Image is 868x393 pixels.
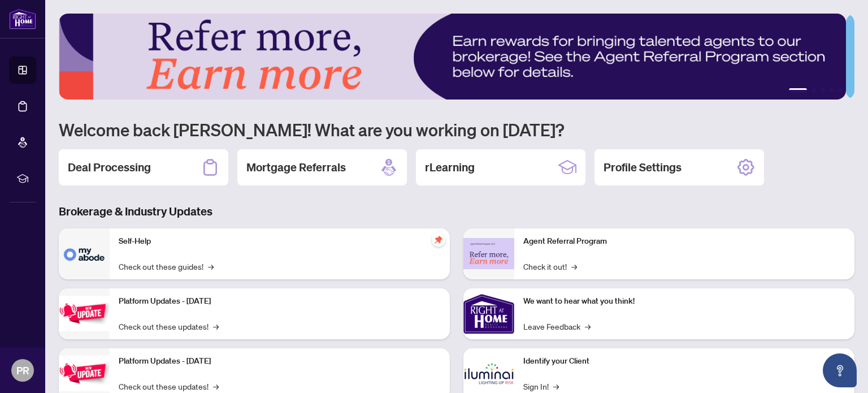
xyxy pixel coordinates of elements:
a: Check out these updates!→ [119,320,219,332]
span: → [553,380,559,392]
img: Self-Help [59,228,110,279]
span: → [585,320,591,332]
h2: Profile Settings [604,159,682,175]
span: → [571,260,577,273]
h2: Mortgage Referrals [246,159,346,175]
p: Platform Updates - [DATE] [119,295,441,308]
p: Identify your Client [523,355,845,368]
img: Platform Updates - July 8, 2025 [59,356,110,391]
p: Self-Help [119,235,441,248]
p: Agent Referral Program [523,235,845,248]
span: → [208,260,214,273]
img: We want to hear what you think! [463,288,514,339]
h2: rLearning [425,159,475,175]
a: Check out these updates!→ [119,380,219,392]
button: 2 [811,88,816,93]
span: → [213,320,219,332]
span: PR [16,362,29,378]
p: We want to hear what you think! [523,295,845,308]
button: 3 [821,88,825,93]
span: pushpin [432,233,445,247]
img: Platform Updates - July 21, 2025 [59,296,110,331]
a: Leave Feedback→ [523,320,591,332]
h3: Brokerage & Industry Updates [59,204,854,219]
button: 5 [839,88,843,93]
a: Sign In!→ [523,380,559,392]
a: Check out these guides!→ [119,260,214,273]
a: Check it out!→ [523,260,577,273]
span: → [213,380,219,392]
h2: Deal Processing [68,159,151,175]
img: Slide 0 [59,14,846,100]
button: Open asap [823,353,857,387]
button: 4 [830,88,834,93]
h1: Welcome back [PERSON_NAME]! What are you working on [DATE]? [59,119,854,140]
img: Agent Referral Program [463,238,514,269]
p: Platform Updates - [DATE] [119,355,441,368]
img: logo [9,8,36,29]
button: 1 [789,88,807,93]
